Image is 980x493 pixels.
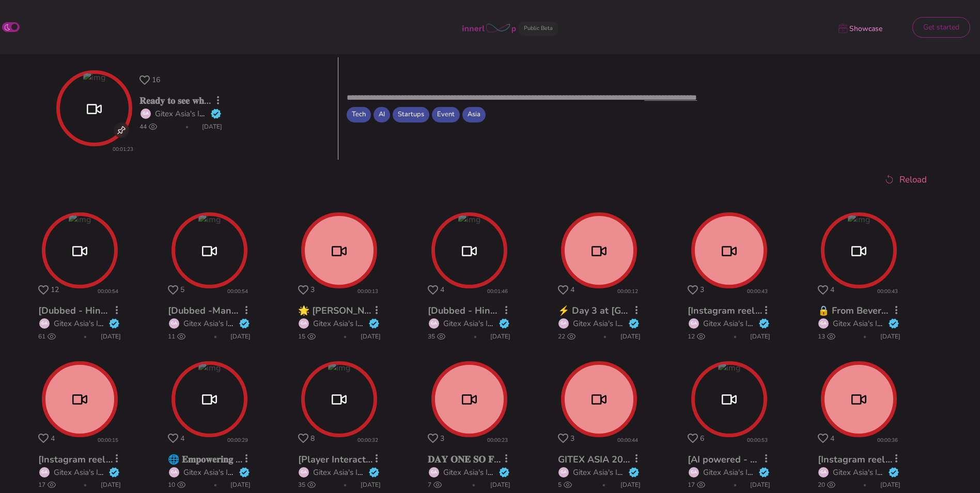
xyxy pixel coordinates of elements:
[428,304,707,317] a: [Dubbed - Hindi] GITEX ASIA - Interview with [PERSON_NAME]
[361,332,381,341] span: [DATE]
[180,434,184,443] span: 4
[202,122,222,131] span: [DATE]
[429,467,439,477] div: GA
[689,467,699,477] div: GA
[230,480,251,489] span: [DATE]
[620,332,641,341] span: [DATE]
[570,285,574,295] span: 4
[758,318,770,329] img: verified
[750,332,770,341] span: [DATE]
[310,434,315,443] span: 8
[833,318,939,329] a: Gitex Asia's Innerloop Account
[51,285,59,295] span: 12
[168,304,564,317] a: [Dubbed -Mandarin (Chinese) ] GITEX ASIA - Interview with [PERSON_NAME] (Crossware)
[38,453,342,466] a: [Instagram reel] GITEX ASIA - Interview with [PERSON_NAME] (9:16)
[558,304,759,317] a: ⚡ Day 3 at [GEOGRAPHIC_DATA] ASIA is ON
[899,173,927,187] span: Reload
[180,285,184,295] span: 5
[700,434,704,443] span: 6
[38,332,56,341] span: 61
[101,480,121,489] span: [DATE]
[490,332,510,341] span: [DATE]
[428,332,445,341] span: 35
[558,318,569,329] div: GA
[880,480,900,489] span: [DATE]
[830,285,834,295] span: 4
[432,107,460,122] span: Event
[428,453,624,466] a: 𝐃𝐀𝐘 𝐎𝐍𝐄 𝐒𝐎 𝐅𝐀𝐑: 𝐖𝐄’𝐑𝐄 𝐂𝐎𝐌𝐈𝐍𝐆 𝐈𝐍 𝐇𝐎𝐓.
[101,332,121,341] span: [DATE]
[298,304,494,317] a: 🌟 [PERSON_NAME] who’s joining the party?
[361,480,381,489] span: [DATE]
[39,467,50,477] div: GA
[688,332,705,341] span: 12
[393,107,429,122] span: Startups
[703,318,809,329] a: Gitex Asia's Innerloop Account
[570,434,574,443] span: 3
[169,467,179,477] div: GA
[313,467,419,477] a: Gitex Asia's Innerloop Account
[368,467,380,478] img: verified
[38,304,438,317] a: [Dubbed - Hindi + Interactions ] GITEX ASIA - Interview with [PERSON_NAME] (Crossware)
[849,24,882,35] p: Showcase
[873,168,937,191] button: Reload
[39,318,50,329] div: GA
[440,285,444,295] span: 4
[169,318,179,329] div: GA
[688,480,705,489] span: 17
[51,434,55,443] span: 4
[620,480,641,489] span: [DATE]
[298,453,726,466] a: [Player Interaction]Visit GITEX ASIA x AI Everything [GEOGRAPHIC_DATA] 2025 l [DATE]-[DATE]
[443,318,549,329] a: Gitex Asia's Innerloop Account
[558,453,718,466] a: GITEX ASIA 2025 - Day 2 Highlights
[239,467,250,478] img: verified
[347,107,371,122] span: Tech
[830,434,834,443] span: 4
[490,480,510,489] span: [DATE]
[818,467,829,477] div: GA
[703,467,809,477] a: Gitex Asia's Innerloop Account
[141,109,151,119] div: GA
[313,318,419,329] a: Gitex Asia's Innerloop Account
[440,434,444,443] span: 3
[139,95,326,107] a: 𝐑𝐞𝐚𝐝𝐲 𝐭𝐨 𝐬𝐞𝐞 𝐰𝐡𝐞𝐫𝐞 𝐀𝐬𝐢𝐚’𝐬 𝐭𝐞𝐜𝐡 𝐠𝐚𝐦𝐞 𝐥𝐞𝐯𝐞𝐥𝐬 𝐮𝐩?
[443,467,549,477] a: Gitex Asia's Innerloop Account
[139,122,157,131] span: 44
[628,467,640,478] img: verified
[758,467,770,478] img: verified
[310,285,315,295] span: 3
[54,467,160,477] a: Gitex Asia's Innerloop Account
[573,467,679,477] a: Gitex Asia's Innerloop Account
[888,467,899,478] img: verified
[628,318,640,329] img: verified
[700,285,704,295] span: 3
[428,480,442,489] span: 7
[38,480,56,489] span: 17
[750,480,770,489] span: [DATE]
[374,107,390,122] span: AI
[183,318,289,329] a: Gitex Asia's Innerloop Account
[499,467,510,478] img: verified
[368,318,380,329] img: verified
[833,467,939,477] a: Gitex Asia's Innerloop Account
[888,318,899,329] img: verified
[558,480,572,489] span: 5
[880,332,900,341] span: [DATE]
[912,17,970,38] button: Get started
[499,318,510,329] img: verified
[108,467,120,478] img: verified
[152,75,160,85] span: 16
[573,318,679,329] a: Gitex Asia's Innerloop Account
[838,23,848,33] img: showcase icon
[168,332,185,341] span: 11
[239,318,250,329] img: verified
[183,467,289,477] a: Gitex Asia's Innerloop Account
[298,480,316,489] span: 35
[168,453,372,466] a: 🌐 𝐄𝐦𝐩𝐨𝐰𝐞𝐫𝐢𝐧𝐠 𝐈𝐧𝐧𝐨𝐯𝐚𝐭𝐢𝐨𝐧 𝐓𝐡𝐫𝐨𝐮𝐠𝐡 𝐏𝐚𝐫𝐭𝐧𝐞𝐫𝐬𝐡𝐢𝐩𝐬!
[168,480,185,489] span: 10
[108,318,120,329] img: verified
[298,332,316,341] span: 15
[429,318,439,329] div: GA
[230,332,251,341] span: [DATE]
[818,480,835,489] span: 20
